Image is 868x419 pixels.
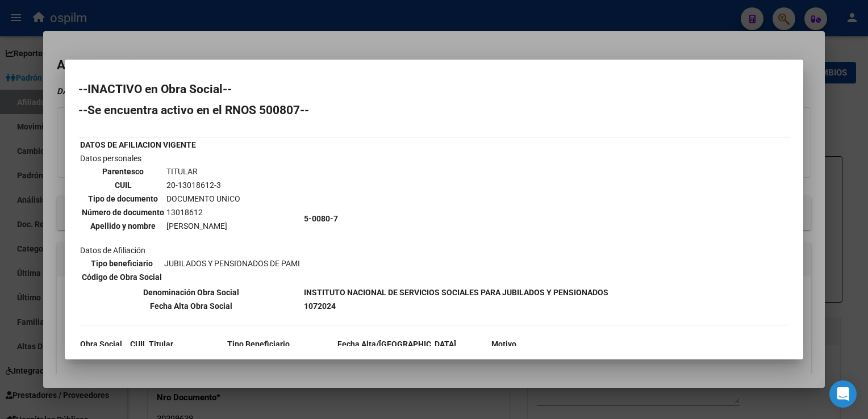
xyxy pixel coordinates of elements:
td: 20-13018612-3 [166,179,241,191]
th: Tipo beneficiario [81,257,162,270]
th: Parentesco [81,165,165,178]
th: Obra Social [80,338,123,350]
th: Denominación Obra Social [80,286,302,299]
td: JUBILADOS Y PENSIONADOS DE PAMI [164,257,301,270]
th: Número de documento [81,206,165,219]
th: Fecha Alta/[GEOGRAPHIC_DATA] [337,338,457,350]
td: DOCUMENTO UNICO [166,192,241,205]
td: TITULAR [166,165,241,178]
b: DATOS DE AFILIACION VIGENTE [80,140,196,149]
div: Open Intercom Messenger [829,380,857,408]
td: Datos personales Datos de Afiliación [80,152,302,285]
th: CUIL Titular [124,338,180,350]
th: Tipo de documento [81,192,165,205]
th: Tipo Beneficiario [181,338,336,350]
b: 5-0080-7 [304,214,338,223]
th: Apellido y nombre [81,220,165,232]
td: 13018612 [166,206,241,219]
h2: --Se encuentra activo en el RNOS 500807-- [78,104,790,116]
th: Fecha Alta Obra Social [80,300,302,312]
th: Código de Obra Social [81,271,162,283]
th: CUIL [81,179,165,191]
b: 1072024 [304,301,336,311]
h2: --INACTIVO en Obra Social-- [78,83,790,95]
b: INSTITUTO NACIONAL DE SERVICIOS SOCIALES PARA JUBILADOS Y PENSIONADOS [304,288,608,297]
th: Motivo [458,338,549,350]
td: [PERSON_NAME] [166,220,241,232]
